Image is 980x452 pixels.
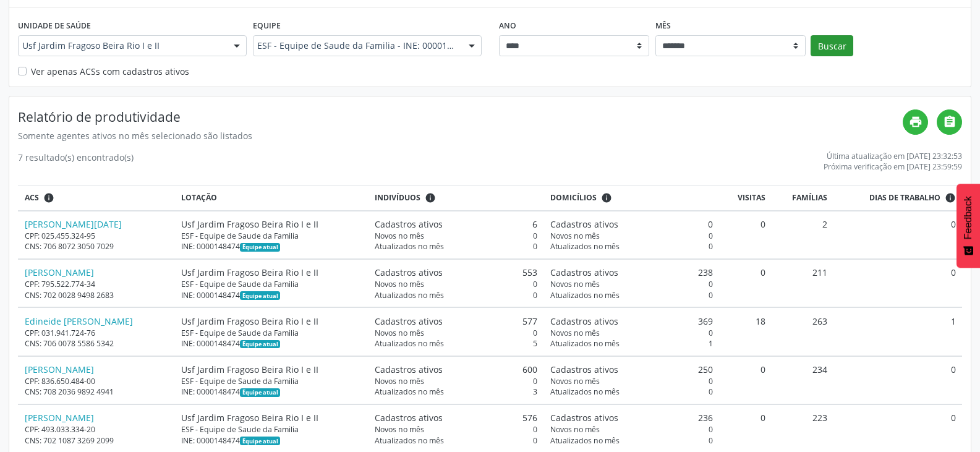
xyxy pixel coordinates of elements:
[834,356,962,404] td: 0
[375,376,537,386] div: 0
[375,411,537,424] div: 576
[43,192,54,203] i: ACSs que estiveram vinculados a uma UBS neste período, mesmo sem produtividade.
[375,231,537,241] div: 0
[550,424,600,435] span: Novos no mês
[943,115,957,129] i: 
[834,259,962,307] td: 0
[375,328,537,338] div: 0
[550,424,713,435] div: 0
[824,161,962,172] div: Próxima verificação em [DATE] 23:59:59
[181,279,362,289] div: ESF - Equipe de Saude da Familia
[550,376,713,386] div: 0
[550,386,620,397] span: Atualizados no mês
[25,376,168,386] div: CPF: 836.650.484-00
[240,388,280,397] span: Esta é a equipe atual deste Agente
[957,184,980,268] button: Feedback - Mostrar pesquisa
[25,315,133,327] a: Edineide [PERSON_NAME]
[550,279,600,289] span: Novos no mês
[550,241,713,252] div: 0
[550,231,600,241] span: Novos no mês
[18,151,134,172] div: 7 resultado(s) encontrado(s)
[550,231,713,241] div: 0
[240,437,280,445] span: Esta é a equipe atual deste Agente
[375,424,424,435] span: Novos no mês
[253,16,281,35] label: Equipe
[720,211,772,259] td: 0
[181,266,362,279] div: Usf Jardim Fragoso Beira Rio I e II
[824,151,962,161] div: Última atualização em [DATE] 23:32:53
[550,266,713,279] div: 238
[25,192,39,203] span: ACS
[601,192,612,203] i: <div class="text-left"> <div> <strong>Cadastros ativos:</strong> Cadastros que estão vinculados a...
[18,109,903,125] h4: Relatório de produtividade
[18,16,91,35] label: Unidade de saúde
[181,411,362,424] div: Usf Jardim Fragoso Beira Rio I e II
[550,290,713,301] div: 0
[772,185,834,211] th: Famílias
[375,231,424,241] span: Novos no mês
[550,328,600,338] span: Novos no mês
[550,241,620,252] span: Atualizados no mês
[240,291,280,300] span: Esta é a equipe atual deste Agente
[375,279,537,289] div: 0
[720,259,772,307] td: 0
[550,338,620,349] span: Atualizados no mês
[375,290,537,301] div: 0
[909,115,922,129] i: print
[375,363,537,376] div: 600
[834,211,962,259] td: 0
[945,192,956,203] i: Dias em que o(a) ACS fez pelo menos uma visita, ou ficha de cadastro individual ou cadastro domic...
[550,386,713,397] div: 0
[375,435,444,446] span: Atualizados no mês
[375,315,537,328] div: 577
[655,16,671,35] label: Mês
[181,315,362,328] div: Usf Jardim Fragoso Beira Rio I e II
[550,328,713,338] div: 0
[375,435,537,446] div: 0
[375,192,420,203] span: Indivíduos
[25,328,168,338] div: CPF: 031.941.724-76
[550,435,620,446] span: Atualizados no mês
[25,386,168,397] div: CNS: 708 2036 9892 4941
[937,109,962,135] a: 
[869,192,940,203] span: Dias de trabalho
[375,386,537,397] div: 3
[25,290,168,301] div: CNS: 702 0028 9498 2683
[550,266,618,279] span: Cadastros ativos
[550,218,713,231] div: 0
[550,411,713,424] div: 236
[375,266,537,279] div: 553
[375,241,537,252] div: 0
[375,386,444,397] span: Atualizados no mês
[375,376,424,386] span: Novos no mês
[375,218,537,231] div: 6
[375,279,424,289] span: Novos no mês
[181,435,362,446] div: INE: 0000148474
[22,40,221,52] span: Usf Jardim Fragoso Beira Rio I e II
[25,241,168,252] div: CNS: 706 8072 3050 7029
[181,328,362,338] div: ESF - Equipe de Saude da Familia
[31,65,189,78] label: Ver apenas ACSs com cadastros ativos
[375,266,443,279] span: Cadastros ativos
[772,211,834,259] td: 2
[181,363,362,376] div: Usf Jardim Fragoso Beira Rio I e II
[25,435,168,446] div: CNS: 702 1087 3269 2099
[550,315,618,328] span: Cadastros ativos
[550,315,713,328] div: 369
[375,363,443,376] span: Cadastros ativos
[720,356,772,404] td: 0
[550,411,618,424] span: Cadastros ativos
[25,267,94,278] a: [PERSON_NAME]
[720,185,772,211] th: Visitas
[18,129,903,142] div: Somente agentes ativos no mês selecionado são listados
[25,218,122,230] a: [PERSON_NAME][DATE]
[375,218,443,231] span: Cadastros ativos
[375,338,444,349] span: Atualizados no mês
[25,338,168,349] div: CNS: 706 0078 5586 5342
[903,109,928,135] a: print
[25,412,94,424] a: [PERSON_NAME]
[181,290,362,301] div: INE: 0000148474
[720,307,772,356] td: 18
[25,279,168,289] div: CPF: 795.522.774-34
[181,386,362,397] div: INE: 0000148474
